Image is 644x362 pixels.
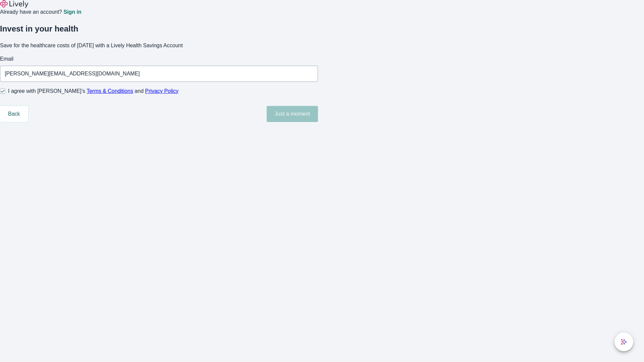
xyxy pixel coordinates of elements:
[8,87,178,95] span: I agree with [PERSON_NAME]’s and
[145,88,179,94] a: Privacy Policy
[621,339,627,345] svg: Lively AI Assistant
[63,9,81,15] a: Sign in
[614,333,633,351] button: chat
[87,88,133,94] a: Terms & Conditions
